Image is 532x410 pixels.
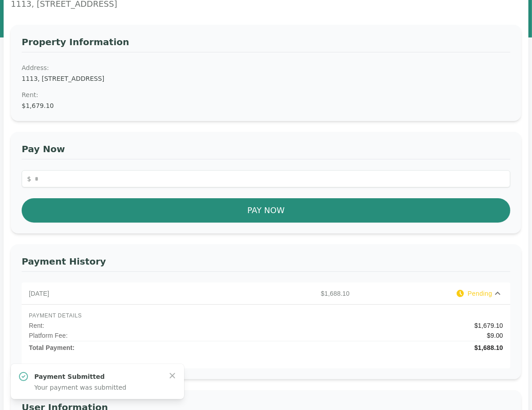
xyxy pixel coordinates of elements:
span: PAYMENT DETAILS [29,312,503,319]
p: Platform Fee: [29,331,68,340]
p: Rent : [29,321,44,330]
span: Pending [467,289,492,298]
p: $9.00 [487,331,503,340]
dd: 1113, [STREET_ADDRESS] [22,74,510,83]
button: Pay Now [22,198,510,223]
h3: Payment History [22,255,510,272]
p: Payment Submitted [34,372,161,381]
dt: Address: [22,63,510,72]
div: [DATE]$1,688.10Pending [22,304,510,368]
p: Total Payment: [29,343,74,352]
dt: Rent : [22,90,510,99]
p: $1,679.10 [474,321,503,330]
div: [DATE]$1,688.10Pending [22,283,510,304]
p: [DATE] [29,289,191,298]
p: Your payment was submitted [34,383,161,392]
p: $1,688.10 [191,289,353,298]
p: $1,688.10 [474,343,503,352]
h3: Pay Now [22,143,510,159]
dd: $1,679.10 [22,101,510,110]
h3: Property Information [22,36,510,52]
